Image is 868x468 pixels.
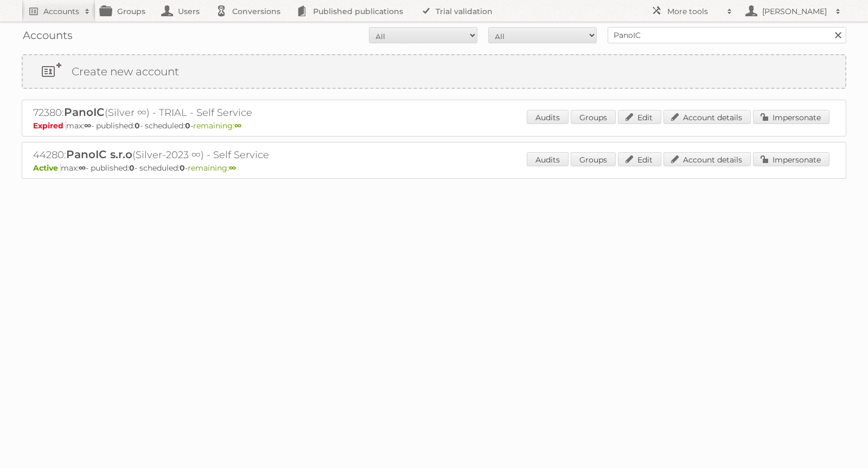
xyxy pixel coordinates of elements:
[185,121,190,131] strong: 0
[667,6,722,17] h2: More tools
[33,106,413,120] h2: 72380: (Silver ∞) - TRIAL - Self Service
[84,121,91,131] strong: ∞
[753,110,829,124] a: Impersonate
[527,152,569,166] a: Audits
[33,148,413,162] h2: 44280: (Silver-2023 ∞) - Self Service
[64,106,105,119] span: PanoIC
[618,152,661,166] a: Edit
[753,152,829,166] a: Impersonate
[188,163,236,173] span: remaining:
[663,152,751,166] a: Account details
[79,163,86,173] strong: ∞
[571,152,616,166] a: Groups
[527,110,569,124] a: Audits
[618,110,661,124] a: Edit
[33,121,835,131] p: max: - published: - scheduled: -
[234,121,241,131] strong: ∞
[33,163,61,173] span: Active
[23,55,845,88] a: Create new account
[759,6,830,17] h2: [PERSON_NAME]
[180,163,185,173] strong: 0
[229,163,236,173] strong: ∞
[43,6,79,17] h2: Accounts
[135,121,140,131] strong: 0
[33,163,835,173] p: max: - published: - scheduled: -
[33,121,66,131] span: Expired
[571,110,616,124] a: Groups
[663,110,751,124] a: Account details
[193,121,241,131] span: remaining:
[66,148,132,161] span: PanoIC s.r.o
[129,163,135,173] strong: 0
